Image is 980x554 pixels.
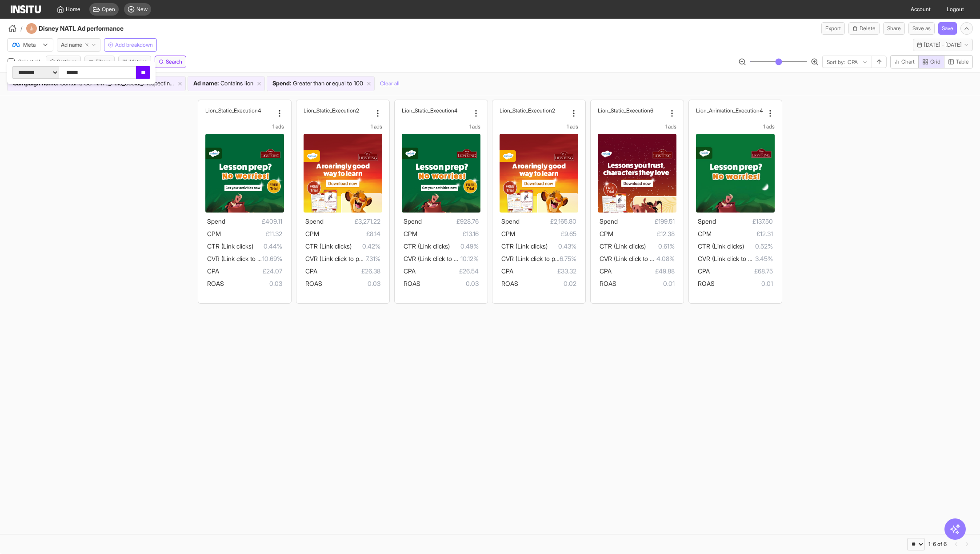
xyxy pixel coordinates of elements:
[324,216,380,227] span: £3,271.22
[924,41,962,48] span: [DATE] - [DATE]
[352,241,380,252] span: 0.42%
[696,107,763,114] h2: Lion_Animation_Execution4
[219,266,282,277] span: £24.07
[422,216,479,227] span: £928.76
[262,253,282,264] span: 10.69%
[944,55,973,68] button: Table
[598,107,653,114] h2: Lion_Static_Execution6
[501,230,515,237] span: CPM
[136,6,148,13] span: New
[402,123,480,130] div: 1 ads
[220,79,243,88] span: Contains
[616,278,675,289] span: 0.01
[319,229,380,239] span: £8.14
[188,76,264,91] div: Ad name:Containslion
[366,253,380,264] span: 7.31%
[518,278,576,289] span: 0.02
[656,253,675,264] span: 4.08%
[938,22,957,35] button: Save
[7,23,23,34] button: /
[104,38,157,52] button: Add breakdown
[402,107,457,114] h2: Lion_Static_Execution4
[304,107,372,114] div: Lion_Static_Execution2
[890,55,919,68] button: Chart
[928,541,947,548] div: 1-6 of 6
[46,56,81,68] button: Settings
[618,216,675,227] span: £199.51
[207,242,253,250] span: CTR (Link clicks)
[500,123,578,130] div: 1 ads
[501,280,518,287] span: ROAS
[118,56,151,68] button: Metrics
[501,217,520,225] span: Spend
[404,217,422,225] span: Spend
[304,107,359,114] h2: Lion_Static_Execution2
[404,230,417,237] span: CPM
[207,255,285,262] span: CVR (Link click to purchase)
[11,5,41,13] img: Logo
[272,79,291,88] span: Spend :
[205,123,284,130] div: 1 ads
[57,38,100,52] button: Ad name
[710,266,773,277] span: £68.75
[102,6,115,13] span: Open
[515,229,576,239] span: £9.65
[417,229,479,239] span: £13.16
[207,217,225,225] span: Spend
[404,280,420,287] span: ROAS
[416,266,479,277] span: £26.54
[20,24,23,33] span: /
[207,267,219,275] span: CPA
[244,79,253,88] span: lion
[908,22,935,35] button: Save as
[224,278,282,289] span: 0.03
[317,266,380,277] span: £26.38
[744,241,773,252] span: 0.52%
[500,107,555,114] h2: Lion_Static_Execution2
[600,255,677,262] span: CVR (Link click to purchase)
[205,107,273,114] div: Lion_Static_Execution4
[560,253,576,264] span: 6.75%
[598,123,676,130] div: 1 ads
[600,242,646,250] span: CTR (Link clicks)
[305,230,319,237] span: CPM
[404,255,481,262] span: CVR (Link click to purchase)
[918,55,944,68] button: Grid
[18,58,42,65] span: Select all
[267,76,374,91] div: Spend:Greater than or equal to100
[84,56,115,68] button: Filters
[696,107,764,114] div: Lion_Animation_Execution4
[600,217,618,225] span: Spend
[221,229,282,239] span: £11.32
[66,6,80,13] span: Home
[305,255,383,262] span: CVR (Link click to purchase)
[827,59,845,66] span: Sort by:
[225,216,282,227] span: £409.11
[698,267,710,275] span: CPA
[698,242,744,250] span: CTR (Link clicks)
[501,242,548,250] span: CTR (Link clicks)
[193,79,219,88] span: Ad name :
[600,280,616,287] span: ROAS
[696,123,775,130] div: 1 ads
[354,79,363,88] span: 100
[305,217,324,225] span: Spend
[501,267,513,275] span: CPA
[293,79,352,88] span: Greater than or equal to
[613,229,675,239] span: £12.38
[548,241,576,252] span: 0.43%
[57,58,77,65] span: Settings
[520,216,576,227] span: £2,165.80
[253,241,282,252] span: 0.44%
[513,266,576,277] span: £33.32
[698,217,716,225] span: Spend
[612,266,675,277] span: £49.88
[205,107,261,114] h2: Lion_Static_Execution4
[61,41,82,48] span: Ad name
[460,253,479,264] span: 10.12%
[166,58,182,65] span: Search
[913,39,973,51] button: [DATE] - [DATE]
[755,253,773,264] span: 3.45%
[450,241,479,252] span: 0.49%
[155,56,186,68] button: Search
